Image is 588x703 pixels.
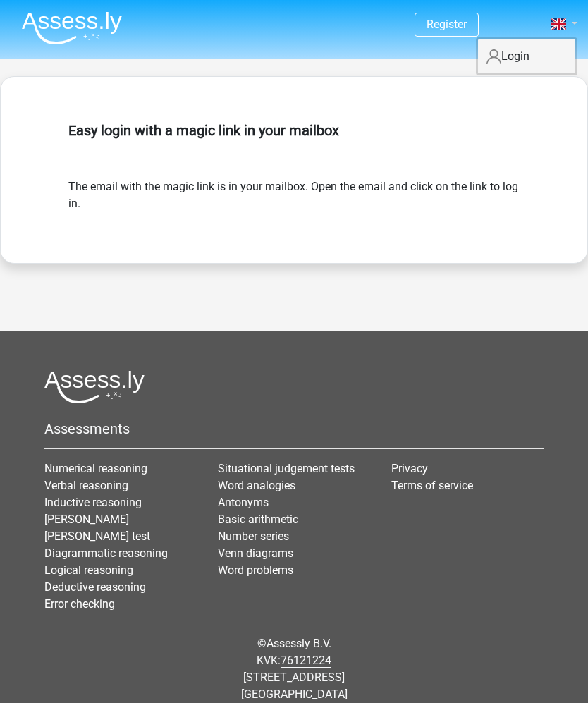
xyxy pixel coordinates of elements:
[44,370,145,403] img: Assessly logo
[44,513,150,543] a: [PERSON_NAME] [PERSON_NAME] test
[427,18,467,31] a: Register
[218,546,293,560] a: Venn diagrams
[281,654,331,668] chrome_annotation: 76121224
[218,496,269,509] a: Antonyms
[68,122,520,139] h5: Easy login with a magic link in your mailbox
[44,580,146,594] a: Deductive reasoning
[218,530,289,543] a: Number series
[44,462,147,475] a: Numerical reasoning
[391,462,428,475] a: Privacy
[44,420,544,437] h5: Assessments
[44,597,115,611] a: Error checking
[478,45,575,68] a: Login
[218,479,295,492] a: Word analogies
[44,496,142,509] a: Inductive reasoning
[218,563,293,577] a: Word problems
[22,11,122,44] img: Assessly
[44,546,168,560] a: Diagrammatic reasoning
[44,479,128,492] a: Verbal reasoning
[44,563,133,577] a: Logical reasoning
[267,637,331,650] a: Assessly B.V.
[68,178,520,212] form: The email with the magic link is in your mailbox. Open the email and click on the link to log in.
[218,462,355,475] a: Situational judgement tests
[218,513,298,526] a: Basic arithmetic
[391,479,473,492] a: Terms of service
